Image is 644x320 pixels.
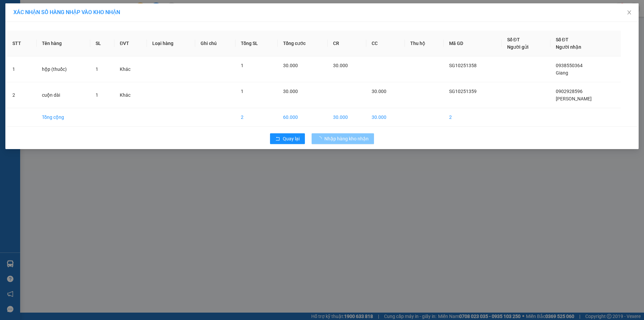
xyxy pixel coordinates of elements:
[620,3,639,22] button: Close
[366,108,405,127] td: 30.000
[114,31,147,56] th: ĐVT
[96,66,98,72] span: 1
[317,136,324,141] span: loading
[449,63,477,68] span: SG10251358
[37,82,90,108] td: cuộn dài
[7,82,37,108] td: 2
[507,44,529,50] span: Người gửi
[278,31,328,56] th: Tổng cước
[114,82,147,108] td: Khác
[195,31,236,56] th: Ghi chú
[312,133,374,144] button: Nhập hàng kho nhận
[7,31,37,56] th: STT
[328,31,366,56] th: CR
[283,63,298,68] span: 30.000
[96,92,98,98] span: 1
[37,31,90,56] th: Tên hàng
[405,31,444,56] th: Thu hộ
[241,89,244,94] span: 1
[270,133,305,144] button: rollbackQuay lại
[37,56,90,82] td: hộp (thuốc)
[556,37,569,42] span: Số ĐT
[333,63,348,68] span: 30.000
[556,70,568,76] span: Giang
[278,108,328,127] td: 60.000
[114,56,147,82] td: Khác
[235,108,277,127] td: 2
[328,108,366,127] td: 30.000
[13,9,120,15] span: XÁC NHẬN SỐ HÀNG NHẬP VÀO KHO NHẬN
[235,31,277,56] th: Tổng SL
[275,136,280,142] span: rollback
[147,31,195,56] th: Loại hàng
[283,89,298,94] span: 30.000
[324,135,369,142] span: Nhập hàng kho nhận
[507,37,520,42] span: Số ĐT
[627,10,632,15] span: close
[449,89,477,94] span: SG10251359
[444,108,501,127] td: 2
[556,89,583,94] span: 0902928596
[444,31,501,56] th: Mã GD
[7,56,37,82] td: 1
[241,63,244,68] span: 1
[556,63,583,68] span: 0938550364
[372,89,386,94] span: 30.000
[556,96,592,101] span: [PERSON_NAME]
[556,44,581,50] span: Người nhận
[283,135,300,142] span: Quay lại
[90,31,115,56] th: SL
[37,108,90,127] td: Tổng cộng
[366,31,405,56] th: CC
